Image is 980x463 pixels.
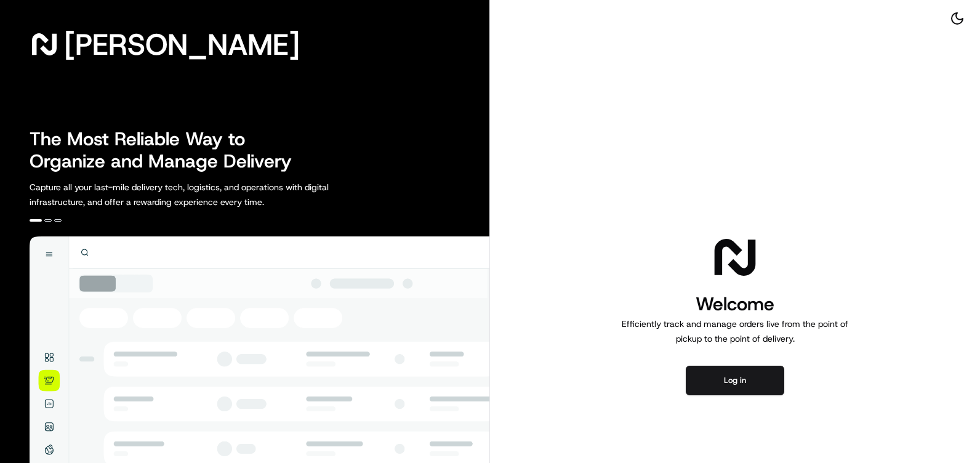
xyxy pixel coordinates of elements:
h2: The Most Reliable Way to Organize and Manage Delivery [30,128,305,172]
p: Capture all your last-mile delivery tech, logistics, and operations with digital infrastructure, ... [30,180,384,209]
span: [PERSON_NAME] [64,32,300,57]
p: Efficiently track and manage orders live from the point of pickup to the point of delivery. [617,316,853,346]
h1: Welcome [617,292,853,316]
button: Log in [686,366,784,395]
